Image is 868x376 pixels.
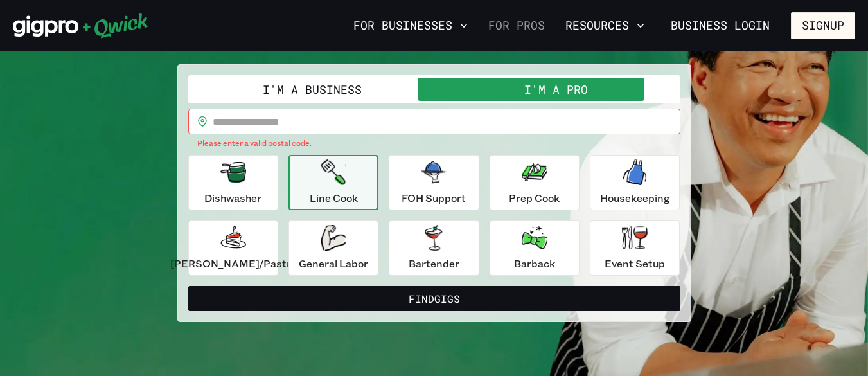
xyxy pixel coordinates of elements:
[560,15,650,37] button: Resources
[605,256,665,271] p: Event Setup
[509,190,560,206] p: Prep Cook
[188,155,278,210] button: Dishwasher
[299,256,368,271] p: General Labor
[188,220,278,276] button: [PERSON_NAME]/Pastry
[791,12,855,39] button: Signup
[389,220,479,276] button: Bartender
[660,12,781,39] a: Business Login
[590,220,680,276] button: Event Setup
[177,26,691,51] h2: PICK UP A SHIFT!
[483,15,550,37] a: For Pros
[434,78,678,101] button: I'm a Pro
[310,190,358,206] p: Line Cook
[288,220,378,276] button: General Labor
[188,286,680,312] button: FindGigs
[600,190,670,206] p: Housekeeping
[514,256,555,271] p: Barback
[490,155,580,210] button: Prep Cook
[288,155,378,210] button: Line Cook
[170,256,296,271] p: [PERSON_NAME]/Pastry
[402,190,466,206] p: FOH Support
[197,137,671,150] p: Please enter a valid postal code.
[348,15,473,37] button: For Businesses
[191,78,434,101] button: I'm a Business
[490,220,580,276] button: Barback
[409,256,459,271] p: Bartender
[204,190,261,206] p: Dishwasher
[590,155,680,210] button: Housekeeping
[389,155,479,210] button: FOH Support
